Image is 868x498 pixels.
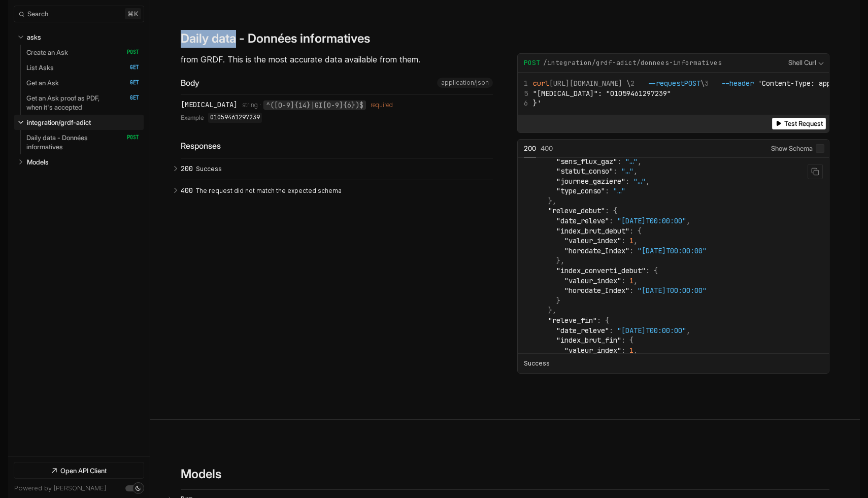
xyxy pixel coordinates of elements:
[533,98,541,108] span: }'
[8,25,150,456] nav: Table of contents for Api
[556,266,646,275] span: "index_converti_debut"
[556,226,629,236] span: "index_brut_debut"
[119,94,139,102] span: GET
[560,256,564,265] span: ,
[524,79,630,88] span: [URL][DOMAIN_NAME] \
[621,167,633,176] span: "…"
[125,8,141,19] kbd: ⌘ k
[686,326,690,335] span: ,
[26,63,54,72] p: List Asks
[629,336,633,345] span: {
[609,326,613,335] span: :
[625,177,629,186] span: :
[617,216,686,225] span: "[DATE]T00:00:00"
[556,157,617,166] span: "sens_flux_gaz"
[556,186,605,195] span: "type_conso"
[524,144,536,152] span: 200
[533,79,549,88] span: curl
[119,64,139,71] span: GET
[633,346,638,355] span: ,
[26,75,139,90] a: Get an Ask GET
[633,167,638,176] span: ,
[638,286,707,295] span: "[DATE]T00:00:00"
[629,276,633,285] span: 1
[629,346,633,355] span: 1
[26,60,139,75] a: List Asks GET
[181,467,221,481] h2: Models
[638,226,642,236] span: {
[638,246,707,255] span: "[DATE]T00:00:00"
[630,79,705,88] span: \
[27,115,140,130] a: integration/grdf-adict
[27,154,140,170] a: Models
[181,31,370,46] h3: Daily data - Données informatives
[533,89,671,98] span: "[MEDICAL_DATA]": "01059461297239"
[721,79,754,88] span: --header
[263,101,366,110] code: ^([0-9]{14}|GI[0-9]{6})$
[27,10,48,18] span: Search
[119,134,139,141] span: POST
[14,484,106,492] a: Powered by [PERSON_NAME]
[181,180,493,202] button: 400 The request did not match the expected schema
[613,167,617,176] span: :
[26,45,139,60] a: Create an Ask POST
[617,326,686,335] span: "[DATE]T00:00:00"
[613,186,625,195] span: "…"
[548,316,597,325] span: "releve_fin"
[548,196,552,206] span: }
[26,90,139,115] a: Get an Ask proof as PDF, when it's accepted GET
[784,120,823,127] span: Test Request
[625,157,638,166] span: "…"
[633,236,638,245] span: ,
[26,78,59,87] p: Get an Ask
[196,164,490,174] p: Success
[617,157,621,166] span: :
[629,246,633,255] span: :
[638,157,642,166] span: ,
[181,78,493,94] div: Body
[629,236,633,245] span: 1
[181,113,204,123] span: Example
[548,306,552,315] span: }
[242,102,258,109] span: string
[564,286,629,295] span: "horodate_Index"
[181,158,493,180] button: 200 Success
[548,206,605,215] span: "releve_debut"
[27,118,91,127] p: integration/grdf-adict
[543,58,722,68] span: /integration/grdf-adict/donnees-informatives
[135,485,141,491] div: Set light mode
[441,79,489,86] span: application/json
[564,346,621,355] span: "valeur_index"
[541,144,553,152] span: 400
[684,79,700,88] span: POST
[646,266,650,275] span: :
[27,32,41,42] p: asks
[27,29,140,45] a: asks
[605,206,609,215] span: :
[371,102,393,109] div: required
[181,53,493,65] p: from GRDF. This is the most accurate data available from them.
[181,101,238,109] div: [MEDICAL_DATA]
[556,167,613,176] span: "statut_conso"
[556,177,625,186] span: "journee_gaziere"
[609,216,613,225] span: :
[771,140,824,158] label: Show Schema
[621,346,625,355] span: :
[26,133,116,151] p: Daily data - Données informatives
[524,359,550,368] p: Success
[208,113,262,123] code: 01059461297239
[26,93,116,112] p: Get an Ask proof as PDF, when it's accepted
[181,164,193,173] span: 200
[552,196,556,206] span: ,
[613,206,617,215] span: {
[27,157,49,167] p: Models
[517,139,829,374] div: Example Responses
[564,246,629,255] span: "horodate_Index"
[629,226,633,236] span: :
[564,236,621,245] span: "valeur_index"
[119,49,139,56] span: POST
[181,140,493,152] div: Responses
[556,256,560,265] span: }
[556,336,621,345] span: "index_brut_fin"
[26,130,139,154] a: Daily data - Données informatives POST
